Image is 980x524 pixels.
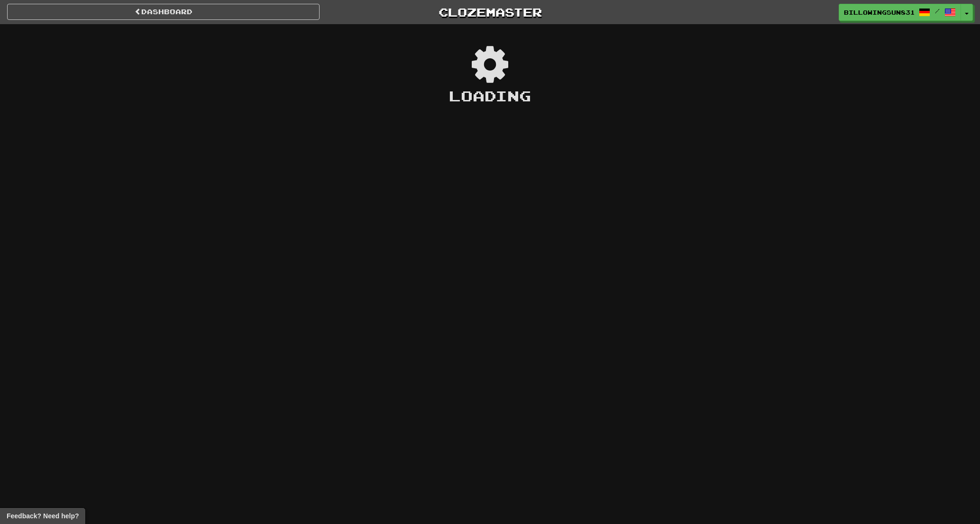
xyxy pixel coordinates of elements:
[7,511,79,521] span: Open feedback widget
[7,4,320,20] a: Dashboard
[334,4,646,20] a: Clozemaster
[844,8,914,17] span: BillowingSun8319
[839,4,961,21] a: BillowingSun8319 /
[935,8,940,14] span: /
